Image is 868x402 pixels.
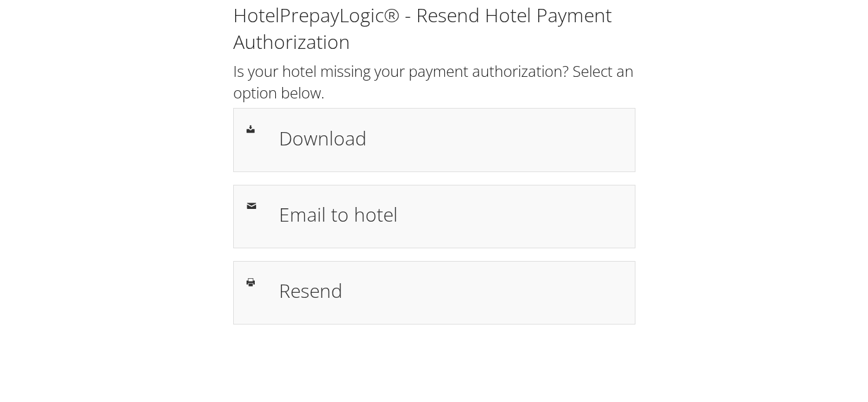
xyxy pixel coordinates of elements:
h1: HotelPrepayLogic® - Resend Hotel Payment Authorization [233,2,635,55]
a: Resend [233,261,635,325]
h1: Resend [279,276,621,305]
a: Download [233,108,635,171]
h1: Email to hotel [279,200,621,229]
h1: Download [279,124,621,152]
h2: Is your hotel missing your payment authorization? Select an option below. [233,60,635,103]
a: Email to hotel [233,185,635,248]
